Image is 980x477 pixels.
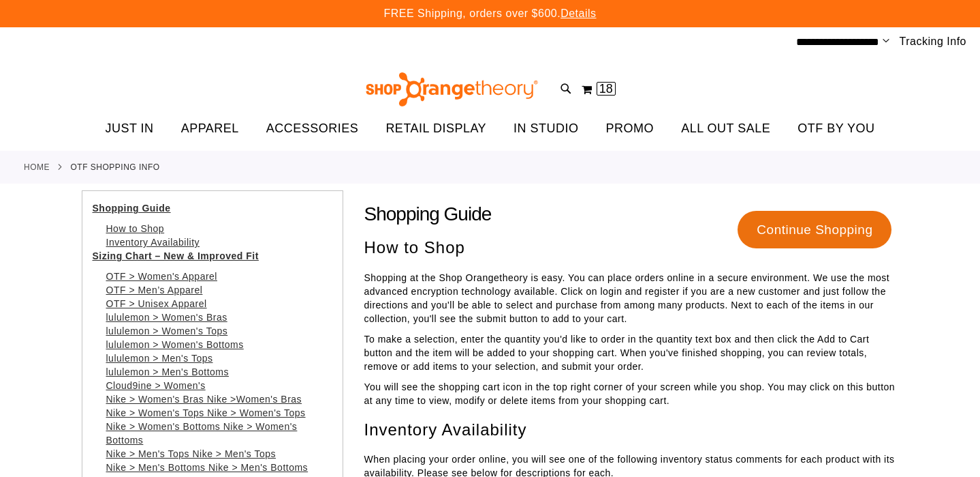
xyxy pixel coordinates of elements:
a: lululemon > Women's Bras [106,312,227,330]
a: OTF > Women's Apparel [106,271,217,289]
span: ACCESSORIES [266,113,359,144]
span: IN STUDIO [513,113,579,144]
a: Home [24,161,50,173]
a: Nike > Women's Bottoms Nike > Women's Bottoms [106,421,298,452]
p: FREE Shipping, orders over $600. [383,6,596,22]
a: lululemon > Women's Bottoms [106,339,244,357]
a: Details [560,8,596,19]
span: OTF BY YOU [797,113,874,144]
a: Nike > Men's Tops Nike > Men's Tops [106,448,276,466]
a: lululemon > Men's Tops [106,353,213,371]
p: Shopping at the Shop Orangetheory is easy. You can place orders online in a secure environment. W... [364,271,898,326]
span: JUST IN [105,113,153,144]
img: Shop Orangetheory [364,72,540,106]
a: lululemon > Men's Bottoms [106,366,230,384]
span: 18 [599,82,613,96]
span: ALL OUT SALE [681,113,770,144]
span: PROMO [606,113,654,144]
h3: Shopping Guide [364,204,898,225]
strong: OTF Shopping Info [71,161,160,173]
a: Cloud9ine > Women's [106,380,206,398]
a: Shopping Guide [93,201,171,222]
span: APPAREL [181,113,239,144]
a: Tracking Info [900,34,966,49]
a: Nike > Women's Tops Nike > Women's Tops [106,407,306,425]
a: How to Shop [106,223,165,241]
a: OTF > Unisex Apparel [106,298,207,316]
span: Continue Shopping [748,216,881,244]
button: Account menu [883,35,889,48]
a: OTF > Men’s Apparel [106,285,203,302]
a: Nike > Women's Bras Nike >Women's Bras [106,394,302,411]
p: To make a selection, enter the quantity you'd like to order in the quantity text box and then cli... [364,332,898,373]
a: lululemon > Women's Tops [106,326,228,343]
h4: How to Shop [364,239,898,257]
h4: Inventory Availability [364,421,898,439]
a: Continue Shopping [738,211,891,248]
a: Sizing Chart – New & Improved Fit [93,249,259,270]
span: RETAIL DISPLAY [385,113,486,144]
p: You will see the shopping cart icon in the top right corner of your screen while you shop. You ma... [364,380,898,407]
a: Inventory Availability [106,237,200,255]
